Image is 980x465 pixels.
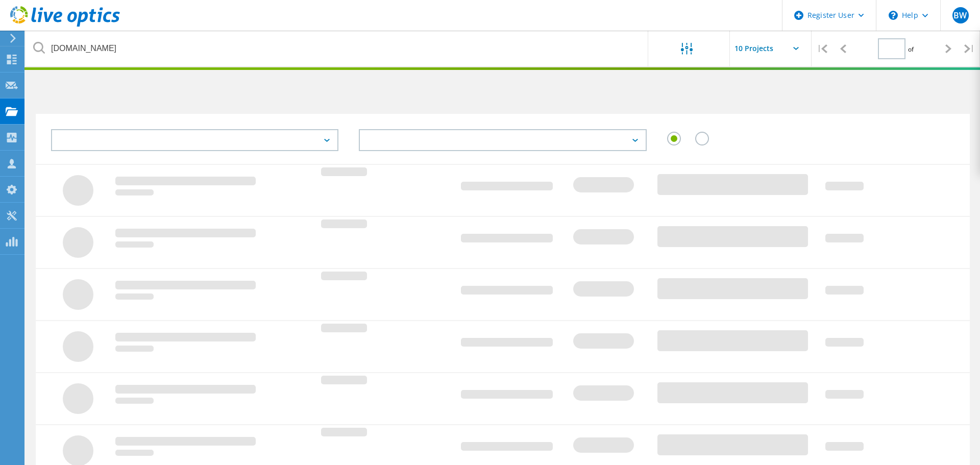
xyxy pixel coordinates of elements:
[889,11,898,20] svg: \n
[10,21,120,29] a: Live Optics Dashboard
[26,31,649,66] input: undefined
[812,31,832,67] div: |
[908,45,914,54] span: of
[953,11,967,19] span: BW
[959,31,980,67] div: |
